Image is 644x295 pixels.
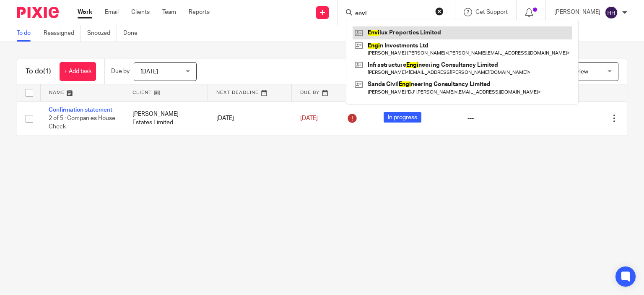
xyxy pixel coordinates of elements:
span: Get Support [475,9,508,15]
a: Team [162,8,176,16]
span: [DATE] [140,69,158,75]
a: Clients [131,8,150,16]
p: Due by [111,67,130,76]
span: (1) [43,68,51,75]
input: Search [354,10,430,18]
a: Confirmation statement [49,107,112,113]
a: Snoozed [87,25,117,42]
img: svg%3E [605,6,618,19]
div: --- [467,114,535,123]
span: 2 of 5 · Companies House Check [49,115,115,130]
a: Work [78,8,92,16]
button: Clear [435,7,444,16]
a: Done [123,25,144,42]
td: [DATE] [208,101,292,136]
a: To do [17,25,37,42]
h1: To do [26,67,51,76]
p: [PERSON_NAME] [554,8,600,16]
a: + Add task [60,62,96,81]
img: Pixie [17,7,59,18]
span: In progress [384,112,421,123]
td: [PERSON_NAME] Estates Limited [124,101,208,136]
a: Reassigned [44,25,81,42]
span: [DATE] [300,115,318,121]
a: Reports [189,8,210,16]
a: Email [105,8,119,16]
